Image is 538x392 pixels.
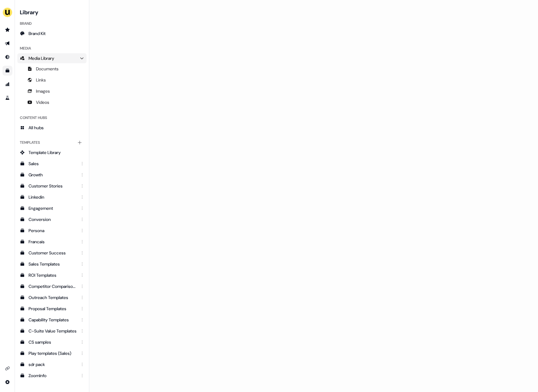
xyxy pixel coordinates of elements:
[2,38,12,48] a: Go to outbound experience
[2,79,12,89] a: Go to attribution
[17,97,87,107] a: Videos
[29,350,77,356] div: Play templates (Sales)
[29,55,54,61] span: Media Library
[29,194,77,200] div: Linkedin
[17,7,87,16] h3: Library
[29,306,77,312] div: Proposal Templates
[29,294,77,301] div: Outreach Templates
[2,93,12,103] a: Go to experiments
[29,272,77,278] div: ROI Templates
[29,250,77,256] div: Customer Success
[17,371,87,381] a: ZoomInfo
[17,181,87,191] a: Customer Stories
[29,125,44,131] span: All hubs
[29,30,46,37] span: Brand Kit
[36,88,50,94] span: Images
[17,192,87,202] a: Linkedin
[17,293,87,302] a: Outreach Templates
[29,216,77,222] div: Conversion
[29,172,77,178] div: Growth
[36,66,59,72] span: Documents
[2,25,12,35] a: Go to prospects
[17,315,87,325] a: Capability Templates
[17,86,87,96] a: Images
[17,123,87,133] a: All hubs
[29,339,77,345] div: CS samples
[17,348,87,358] a: Play templates (Sales)
[29,227,77,234] div: Persona
[2,377,12,387] a: Go to integrations
[17,337,87,347] a: CS samples
[17,113,87,123] div: Content Hubs
[36,99,49,105] span: Videos
[29,261,77,267] div: Sales Templates
[29,161,77,167] div: Sales
[17,19,87,29] div: Brand
[17,148,87,157] a: Template Library
[17,75,87,85] a: Links
[17,43,87,53] div: Media
[17,203,87,213] a: Engagement
[2,66,12,76] a: Go to templates
[17,226,87,236] a: Persona
[2,363,12,373] a: Go to integrations
[17,270,87,280] a: ROI Templates
[17,29,87,38] a: Brand Kit
[17,138,87,148] div: Templates
[17,326,87,336] a: C-Suite Value Templates
[2,52,12,62] a: Go to Inbound
[29,205,77,211] div: Engagement
[29,283,77,289] div: Competitor Comparisons
[17,281,87,291] a: Competitor Comparisons
[17,248,87,258] a: Customer Success
[29,183,77,189] div: Customer Stories
[29,239,77,245] div: Francais
[17,214,87,224] a: Conversion
[17,259,87,269] a: Sales Templates
[29,149,61,156] span: Template Library
[29,361,77,368] div: sdr pack
[17,53,87,63] a: Media Library
[29,317,77,323] div: Capability Templates
[17,359,87,369] a: sdr pack
[29,372,77,379] div: ZoomInfo
[17,64,87,74] a: Documents
[17,304,87,314] a: Proposal Templates
[17,159,87,169] a: Sales
[36,77,46,83] span: Links
[17,237,87,247] a: Francais
[29,328,77,334] div: C-Suite Value Templates
[17,170,87,180] a: Growth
